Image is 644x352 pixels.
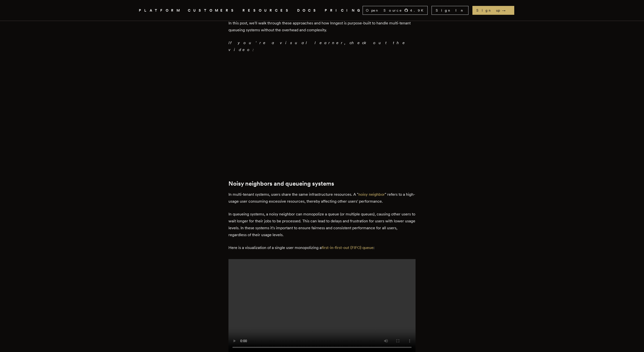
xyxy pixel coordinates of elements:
[358,192,385,197] a: noisy neighbor
[228,191,416,205] p: In multi-tenant systems, users share the same infrastructure resources. A " " refers to a high-us...
[297,7,319,14] a: DOCS
[139,7,182,14] button: PLATFORM
[228,244,416,251] p: Here is a visualization of a single user monopolizing a :
[502,8,510,13] span: →
[325,7,363,14] a: PRICING
[410,8,426,13] span: 4.9 K
[322,245,373,250] a: first-in-first-out (FIFO) queue
[472,6,514,15] a: Sign up
[366,8,402,13] span: Open Source
[188,7,237,14] a: CUSTOMERS
[432,6,468,15] a: Sign In
[228,40,407,52] em: If you're a visual learner, check out the video:
[228,211,416,238] p: In queueing systems, a noisy neighbor can monopolize a queue (or multiple queues), causing other ...
[228,180,416,187] h2: Noisy neighbors and queueing systems
[228,20,416,34] p: In this post, we'll walk through these approaches and how Inngest is purpose-built to handle mult...
[242,7,291,14] button: RESOURCES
